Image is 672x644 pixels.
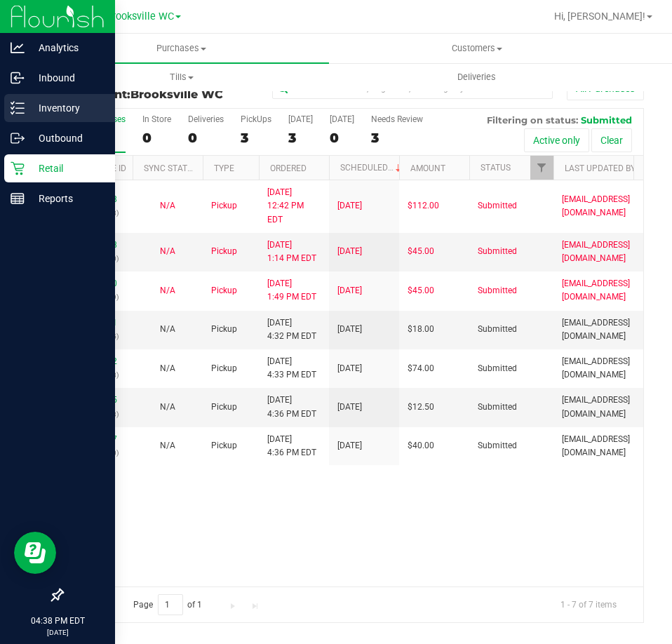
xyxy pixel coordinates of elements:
div: PickUps [241,114,271,124]
div: 3 [241,130,271,146]
inline-svg: Analytics [11,41,25,55]
span: [DATE] 1:49 PM EDT [267,277,316,304]
button: N/A [160,401,175,414]
a: Ordered [270,163,307,173]
span: 1 - 7 of 7 items [549,594,628,615]
a: Scheduled [340,163,404,173]
span: Filtering on status: [487,114,578,126]
span: Not Applicable [160,246,175,256]
div: 0 [330,130,354,146]
span: [DATE] [337,245,362,258]
span: [DATE] [337,284,362,297]
span: Submitted [478,439,517,452]
a: Tills [34,62,329,92]
inline-svg: Retail [11,161,25,175]
inline-svg: Inbound [11,71,25,85]
h3: Purchase Fulfillment: [62,76,256,100]
p: Inbound [25,69,109,86]
p: 04:38 PM EDT [6,615,109,627]
span: $74.00 [408,362,434,375]
span: [DATE] [337,362,362,375]
a: Amount [410,163,445,173]
span: Page of 1 [121,594,214,616]
button: N/A [160,199,175,213]
a: Purchases [34,34,329,63]
p: Reports [25,190,109,207]
a: Deliveries [329,62,624,92]
div: In Store [142,114,171,124]
inline-svg: Reports [11,192,25,206]
a: Filter [530,156,553,180]
button: N/A [160,323,175,336]
span: Pickup [211,323,237,336]
span: [DATE] 1:14 PM EDT [267,239,316,265]
span: Pickup [211,439,237,452]
a: Customers [329,34,624,63]
span: Not Applicable [160,201,175,210]
span: Not Applicable [160,324,175,334]
span: Submitted [478,401,517,414]
span: Not Applicable [160,441,175,450]
button: N/A [160,284,175,297]
span: Brooksville WC [106,11,174,22]
input: 1 [158,594,183,616]
span: Pickup [211,284,237,297]
button: Clear [591,128,632,152]
span: Purchases [34,42,329,55]
inline-svg: Inventory [11,101,25,115]
span: [DATE] [337,401,362,414]
div: Needs Review [371,114,423,124]
p: Retail [25,160,109,177]
span: $45.00 [408,284,434,297]
div: 0 [142,130,171,146]
div: Deliveries [188,114,224,124]
div: [DATE] [330,114,354,124]
span: $45.00 [408,245,434,258]
span: [DATE] [337,439,362,452]
span: [DATE] 4:33 PM EDT [267,355,316,382]
a: Sync Status [144,163,198,173]
button: N/A [160,362,175,375]
span: $12.50 [408,401,434,414]
p: Inventory [25,100,109,116]
p: Analytics [25,39,109,56]
span: [DATE] [337,323,362,336]
span: Brooksville WC [130,88,223,101]
span: Pickup [211,199,237,213]
span: Submitted [478,199,517,213]
span: Pickup [211,245,237,258]
span: Tills [34,71,328,83]
span: [DATE] 12:42 PM EDT [267,186,321,227]
a: Status [481,163,511,173]
span: $112.00 [408,199,439,213]
a: Type [214,163,234,173]
span: Submitted [478,245,517,258]
span: Not Applicable [160,286,175,295]
p: [DATE] [6,627,109,638]
span: Submitted [478,284,517,297]
span: Pickup [211,401,237,414]
iframe: Resource center [14,532,56,574]
span: [DATE] 4:32 PM EDT [267,316,316,343]
div: 0 [188,130,224,146]
span: Deliveries [438,71,515,83]
inline-svg: Outbound [11,131,25,145]
span: Not Applicable [160,402,175,412]
div: [DATE] [288,114,313,124]
span: Submitted [581,114,632,126]
span: [DATE] 4:36 PM EDT [267,433,316,459]
a: Last Updated By [565,163,636,173]
span: Pickup [211,362,237,375]
div: 3 [371,130,423,146]
div: 3 [288,130,313,146]
button: Active only [524,128,589,152]
span: Submitted [478,362,517,375]
span: [DATE] [337,199,362,213]
button: N/A [160,439,175,452]
span: $40.00 [408,439,434,452]
p: Outbound [25,130,109,147]
span: [DATE] 4:36 PM EDT [267,394,316,420]
span: Customers [330,42,624,55]
span: Submitted [478,323,517,336]
span: $18.00 [408,323,434,336]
